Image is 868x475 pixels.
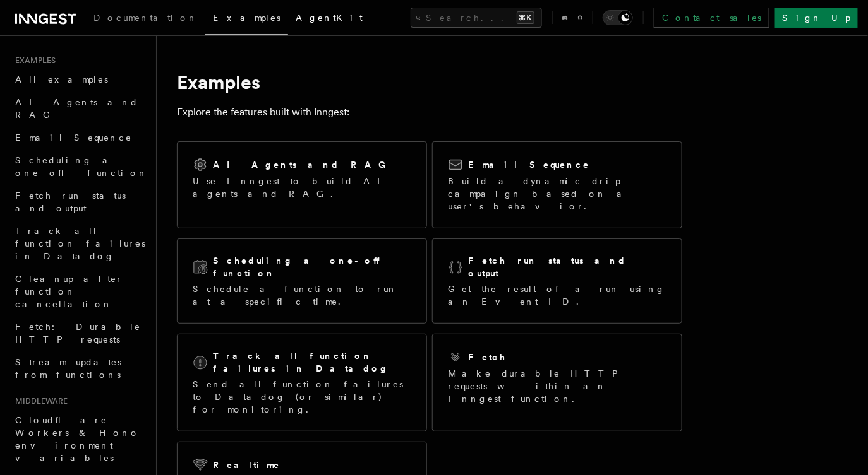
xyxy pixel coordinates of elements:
[10,91,148,126] a: AI Agents and RAG
[10,56,56,66] span: Examples
[213,459,280,471] h2: Realtime
[517,11,534,24] kbd: ⌘K
[296,13,363,23] span: AgentKit
[448,367,666,405] p: Make durable HTTP requests within an Inngest function.
[213,349,411,375] h2: Track all function failures in Datadog
[193,283,411,308] p: Schedule a function to run at a specific time.
[177,238,427,324] a: Scheduling a one-off functionSchedule a function to run at a specific time.
[15,155,148,178] span: Scheduling a one-off function
[10,68,148,91] a: All examples
[432,141,682,228] a: Email SequenceBuild a dynamic drip campaign based on a user's behavior.
[10,126,148,149] a: Email Sequence
[468,351,507,363] h2: Fetch
[177,141,427,228] a: AI Agents and RAGUse Inngest to build AI agents and RAG.
[193,175,411,200] p: Use Inngest to build AI agents and RAG.
[15,357,121,380] span: Stream updates from functions
[288,4,370,34] a: AgentKit
[432,238,682,324] a: Fetch run status and outputGet the result of a run using an Event ID.
[10,351,148,386] a: Stream updates from functions
[15,74,108,85] span: All examples
[10,149,148,184] a: Scheduling a one-off function
[15,132,132,143] span: Email Sequence
[468,254,666,279] h2: Fetch run status and output
[411,8,542,28] button: Search...⌘K
[177,334,427,431] a: Track all function failures in DatadogSend all function failures to Datadog (or similar) for moni...
[177,71,682,93] h1: Examples
[448,175,666,213] p: Build a dynamic drip campaign based on a user's behavior.
[603,10,633,25] button: Toggle dark mode
[775,8,858,28] a: Sign Up
[654,8,769,28] a: Contact sales
[193,378,411,416] p: Send all function failures to Datadog (or similar) for monitoring.
[10,220,148,267] a: Track all function failures in Datadog
[213,13,280,23] span: Examples
[15,415,140,463] span: Cloudflare Workers & Hono environment variables
[10,184,148,220] a: Fetch run status and output
[15,226,145,261] span: Track all function failures in Datadog
[205,4,288,35] a: Examples
[15,322,141,344] span: Fetch: Durable HTTP requests
[10,396,68,406] span: Middleware
[468,158,590,171] h2: Email Sequence
[15,97,138,120] span: AI Agents and RAG
[86,4,205,34] a: Documentation
[448,283,666,308] p: Get the result of a run using an Event ID.
[213,158,392,171] h2: AI Agents and RAG
[15,274,123,309] span: Cleanup after function cancellation
[10,315,148,351] a: Fetch: Durable HTTP requests
[93,13,198,23] span: Documentation
[10,267,148,315] a: Cleanup after function cancellation
[15,191,126,213] span: Fetch run status and output
[10,409,148,469] a: Cloudflare Workers & Hono environment variables
[177,103,682,121] p: Explore the features built with Inngest:
[432,334,682,431] a: FetchMake durable HTTP requests within an Inngest function.
[213,254,411,279] h2: Scheduling a one-off function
